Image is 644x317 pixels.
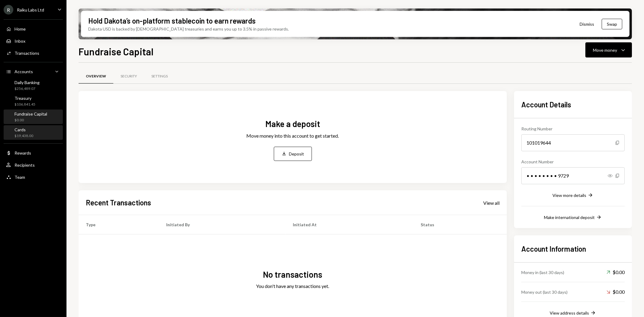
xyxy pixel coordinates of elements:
[15,150,31,155] div: Rewards
[521,100,625,109] h2: Account Details
[521,269,564,276] div: Money in (last 30 days)
[4,78,63,93] a: Daily Banking$256,489.07
[15,118,47,123] div: $0.00
[602,19,622,29] button: Swap
[4,172,63,182] a: Team
[15,133,33,139] div: $19,438.00
[607,269,625,276] div: $0.00
[521,167,625,184] div: • • • • • • • • 9729
[585,42,632,57] button: Move money
[607,288,625,296] div: $0.00
[15,38,25,44] div: Inbox
[4,147,63,158] a: Rewards
[289,151,304,157] div: Deposit
[79,45,154,57] h1: Fundraise Capital
[247,132,339,139] div: Move money into this account to get started.
[86,198,151,208] h2: Recent Transactions
[4,159,63,170] a: Recipients
[521,158,625,165] div: Account Number
[256,283,329,290] div: You don't have any transactions yet.
[88,16,256,26] div: Hold Dakota’s on-platform stablecoin to earn rewards
[15,175,25,180] div: Team
[552,192,594,199] button: View more details
[15,96,35,101] div: Treasury
[17,7,44,12] div: Raiku Labs Ltd
[15,80,40,85] div: Daily Banking
[286,215,413,234] th: Initiated At
[15,51,39,56] div: Transactions
[521,289,568,295] div: Money out (last 30 days)
[159,215,286,234] th: Initiated By
[521,126,625,132] div: Routing Number
[4,23,63,34] a: Home
[15,69,33,74] div: Accounts
[550,310,589,315] div: View address details
[4,66,63,77] a: Accounts
[15,127,33,132] div: Cards
[4,94,63,108] a: Treasury$106,841.45
[521,134,625,151] div: 101019644
[265,118,320,130] div: Make a deposit
[4,35,63,46] a: Inbox
[88,26,289,32] div: Dakota USD is backed by [DEMOGRAPHIC_DATA] treasuries and earns you up to 3.5% in passive rewards.
[79,69,113,84] a: Overview
[413,215,507,234] th: Status
[4,5,13,15] div: R
[263,269,322,280] div: No transactions
[151,74,168,79] div: Settings
[86,74,106,79] div: Overview
[15,111,47,116] div: Fundraise Capital
[572,17,602,31] button: Dismiss
[593,47,617,53] div: Move money
[79,215,159,234] th: Type
[274,147,312,161] button: Deposit
[4,47,63,58] a: Transactions
[144,69,175,84] a: Settings
[4,125,63,140] a: Cards$19,438.00
[544,215,595,220] div: Make international deposit
[15,86,40,91] div: $256,489.07
[544,214,602,221] button: Make international deposit
[483,199,500,206] a: View all
[113,69,144,84] a: Security
[521,244,625,254] h2: Account Information
[550,310,596,316] button: View address details
[15,102,35,107] div: $106,841.45
[4,109,63,124] a: Fundraise Capital$0.00
[121,74,137,79] div: Security
[15,162,35,168] div: Recipients
[552,193,586,198] div: View more details
[15,26,26,31] div: Home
